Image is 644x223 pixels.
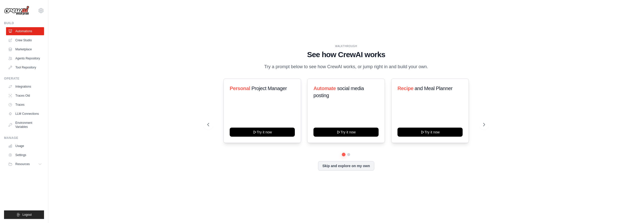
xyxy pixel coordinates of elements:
[6,160,44,168] button: Resources
[313,128,379,137] button: Try it now
[15,162,30,166] span: Resources
[6,83,44,91] a: Integrations
[4,6,29,15] img: Logo
[415,86,452,91] span: and Meal Planner
[6,151,44,159] a: Settings
[22,213,32,217] span: Logout
[318,161,374,171] button: Skip and explore on my own
[6,119,44,131] a: Environment Variables
[4,77,44,81] div: Operate
[230,128,295,137] button: Try it now
[6,54,44,62] a: Agents Repository
[4,21,44,25] div: Build
[4,136,44,140] div: Manage
[313,86,336,91] span: Automate
[397,128,463,137] button: Try it now
[6,92,44,100] a: Traces Old
[313,86,364,98] span: social media posting
[207,44,485,48] div: WALKTHROUGH
[251,86,287,91] span: Project Manager
[4,210,44,219] button: Logout
[397,86,413,91] span: Recipe
[6,45,44,53] a: Marketplace
[6,101,44,109] a: Traces
[262,63,431,70] p: Try a prompt below to see how CrewAI works, or jump right in and build your own.
[6,63,44,71] a: Tool Repository
[6,110,44,118] a: LLM Connections
[6,36,44,44] a: Crew Studio
[6,27,44,35] a: Automations
[207,50,485,59] h1: See how CrewAI works
[230,86,250,91] span: Personal
[6,142,44,150] a: Usage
